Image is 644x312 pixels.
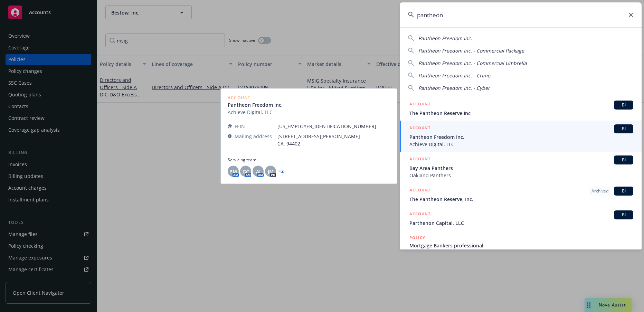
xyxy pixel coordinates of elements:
[418,35,472,41] span: Pantheon Freedom Inc.
[617,188,631,194] span: BI
[409,219,633,227] span: Parthenon Capital, LLC
[418,47,524,54] span: Pantheon Freedom Inc. - Commercial Package
[409,210,430,219] h5: ACCOUNT
[617,212,631,218] span: BI
[409,155,430,164] h5: ACCOUNT
[409,124,430,133] h5: ACCOUNT
[400,97,642,121] a: ACCOUNTBIThe Pantheon Reserve Inc
[400,2,642,27] input: Search...
[418,85,490,91] span: Pantheon Freedom Inc. - Cyber
[409,187,430,195] h5: ACCOUNT
[409,133,633,141] span: Pantheon Freedom Inc.
[409,110,633,117] span: The Pantheon Reserve Inc
[409,172,633,179] span: Oakland Panthers
[409,242,633,249] span: Mortgage Bankers professional
[409,234,425,241] h5: POLICY
[409,141,633,148] span: Achieve Digital, LLC
[617,126,631,132] span: BI
[400,230,642,260] a: POLICYMortgage Bankers professionalTo be assigned - 6841 - Pantheon Freedom Inc. - [DATE] 1725046...
[617,157,631,163] span: BI
[400,152,642,183] a: ACCOUNTBIBay Area PanthersOakland Panthers
[400,207,642,230] a: ACCOUNTBIParthenon Capital, LLC
[400,183,642,207] a: ACCOUNTArchivedBIThe Pantheon Reserve, Inc.
[409,196,633,203] span: The Pantheon Reserve, Inc.
[409,101,430,109] h5: ACCOUNT
[409,249,633,256] span: To be assigned - 6841 - Pantheon Freedom Inc. - [DATE] 1725046899023, [DATE]-[DATE]
[418,60,527,66] span: Pantheon Freedom Inc. - Commercial Umbrella
[400,121,642,152] a: ACCOUNTBIPantheon Freedom Inc.Achieve Digital, LLC
[591,188,608,194] span: Archived
[418,72,490,79] span: Pantheon Freedom Inc. - Crime
[617,102,631,108] span: BI
[409,164,633,172] span: Bay Area Panthers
